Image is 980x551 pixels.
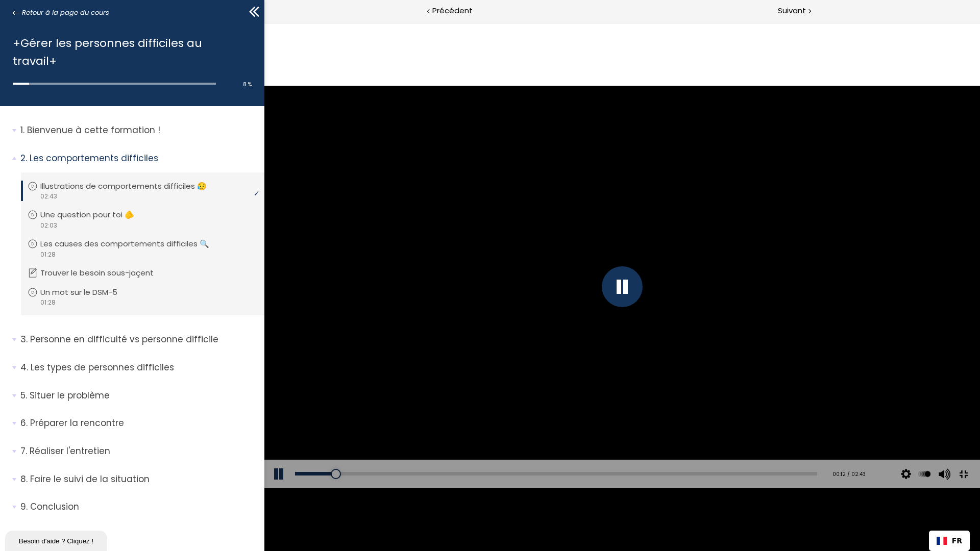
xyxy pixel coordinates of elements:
p: Faire le suivi de la situation [20,473,257,486]
button: Volume [671,437,686,466]
span: 7. [20,445,27,458]
span: 8. [20,473,28,486]
div: Language Switcher [929,531,970,551]
p: Une question pour toi 🫵 [40,209,150,220]
button: Video quality [634,437,649,466]
img: Français flag [937,537,947,545]
span: 2. [20,152,27,165]
p: Préparer la rencontre [20,417,257,430]
p: Les comportements difficiles [20,152,257,165]
span: 9. [20,500,28,513]
p: Conclusion [20,500,257,513]
iframe: chat widget [5,529,109,551]
span: 6. [20,417,28,430]
div: Language selected: Français [929,531,970,551]
span: 1. [20,124,24,137]
span: 02:43 [40,192,57,201]
a: FR [937,537,962,545]
p: Les types de personnes difficiles [20,361,257,374]
span: 4. [20,361,28,374]
span: Retour à la page du cours [22,7,109,18]
span: Précédent [432,5,473,17]
p: Situer le problème [20,389,257,402]
p: Réaliser l'entretien [20,445,257,458]
span: 5. [20,389,27,402]
a: Retour à la page du cours [13,7,109,18]
span: Suivant [778,5,806,17]
span: 3. [20,333,28,346]
p: Bienvenue à cette formation ! [20,124,257,137]
div: 00:12 / 02:43 [562,447,601,456]
span: 02:03 [40,221,57,230]
p: Illustrations de comportements difficiles 😥 [40,181,222,192]
p: Personne en difficulté vs personne difficile [20,333,257,346]
button: Play back rate [652,437,668,466]
h1: +Gérer les personnes difficiles au travail+ [13,34,247,70]
span: 8 % [243,81,252,88]
div: Modifier la vitesse de lecture [651,437,669,466]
